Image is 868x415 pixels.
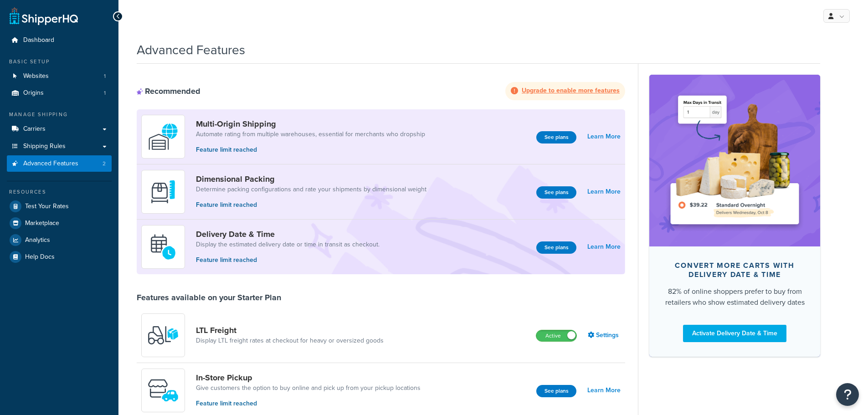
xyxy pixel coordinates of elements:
a: Learn More [587,384,621,397]
a: Display LTL freight rates at checkout for heavy or oversized goods [196,336,384,345]
a: Settings [588,329,621,342]
span: Analytics [25,236,50,244]
img: wfgcfpwTIucLEAAAAASUVORK5CYII= [147,374,179,406]
a: Delivery Date & Time [196,229,380,239]
span: 1 [104,89,106,97]
span: Test Your Rates [25,203,69,210]
a: In-Store Pickup [196,373,421,383]
a: Marketplace [7,215,112,231]
span: Advanced Features [23,160,78,168]
a: LTL Freight [196,325,384,335]
label: Active [536,330,576,341]
span: Websites [23,72,49,80]
a: Advanced Features2 [7,155,112,172]
button: See plans [536,186,576,199]
span: 2 [103,160,106,168]
div: Resources [7,188,112,196]
li: Advanced Features [7,155,112,172]
a: Test Your Rates [7,198,112,215]
button: Open Resource Center [836,383,859,406]
img: DTVBYsAAAAAASUVORK5CYII= [147,176,179,208]
div: Features available on your Starter Plan [137,292,281,302]
a: Determine packing configurations and rate your shipments by dimensional weight [196,185,426,194]
a: Learn More [587,185,621,198]
button: See plans [536,241,576,254]
div: Basic Setup [7,58,112,66]
div: Recommended [137,86,200,96]
a: Origins1 [7,85,112,102]
a: Dimensional Packing [196,174,426,184]
span: Origins [23,89,44,97]
img: gfkeb5ejjkALwAAAABJRU5ErkJggg== [147,231,179,263]
span: Marketplace [25,220,59,227]
div: 82% of online shoppers prefer to buy from retailers who show estimated delivery dates [664,286,806,308]
h1: Advanced Features [137,41,245,59]
a: Shipping Rules [7,138,112,155]
a: Websites1 [7,68,112,85]
a: Learn More [587,130,621,143]
p: Feature limit reached [196,255,380,265]
a: Display the estimated delivery date or time in transit as checkout. [196,240,380,249]
span: 1 [104,72,106,80]
p: Feature limit reached [196,399,421,409]
strong: Upgrade to enable more features [522,86,620,95]
span: Carriers [23,125,46,133]
span: Help Docs [25,253,55,261]
img: feature-image-ddt-36eae7f7280da8017bfb280eaccd9c446f90b1fe08728e4019434db127062ab4.png [663,88,806,232]
a: Automate rating from multiple warehouses, essential for merchants who dropship [196,130,425,139]
li: Origins [7,85,112,102]
a: Learn More [587,241,621,253]
button: See plans [536,131,576,143]
span: Dashboard [23,36,54,44]
a: Carriers [7,121,112,138]
li: Websites [7,68,112,85]
p: Feature limit reached [196,145,425,155]
a: Activate Delivery Date & Time [683,325,786,342]
div: Manage Shipping [7,111,112,118]
img: WatD5o0RtDAAAAAElFTkSuQmCC [147,121,179,153]
p: Feature limit reached [196,200,426,210]
img: y79ZsPf0fXUFUhFXDzUgf+ktZg5F2+ohG75+v3d2s1D9TjoU8PiyCIluIjV41seZevKCRuEjTPPOKHJsQcmKCXGdfprl3L4q7... [147,319,179,351]
a: Help Docs [7,249,112,265]
a: Give customers the option to buy online and pick up from your pickup locations [196,384,421,393]
a: Dashboard [7,32,112,49]
a: Analytics [7,232,112,248]
div: Convert more carts with delivery date & time [664,261,806,279]
button: See plans [536,385,576,397]
a: Multi-Origin Shipping [196,119,425,129]
span: Shipping Rules [23,143,66,150]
